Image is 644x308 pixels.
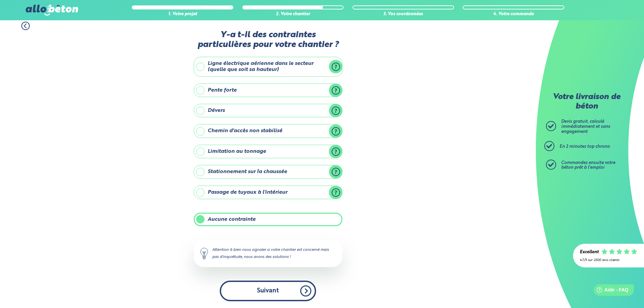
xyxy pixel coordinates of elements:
label: Passage de tuyaux à l'intérieur [194,186,342,199]
label: Dévers [194,104,342,117]
div: 4. Votre commande [463,12,564,17]
div: 4.7/5 sur 2300 avis clients [580,258,637,262]
label: Chemin d'accès non stabilisé [194,124,342,138]
div: 3. Vos coordonnées [353,12,454,17]
div: 1. Votre projet [132,12,233,17]
img: allobéton [26,5,78,16]
button: Suivant [220,281,316,301]
div: Attention à bien nous signaler si votre chantier est concerné mais pas d'inquiétude, nous avons d... [194,240,342,267]
span: Commandez ensuite votre béton prêt à l'emploi [561,161,615,170]
div: Excellent [580,250,599,255]
label: Ligne électrique aérienne dans le secteur (quelle que soit sa hauteur) [194,57,342,77]
iframe: Help widget launcher [584,282,637,301]
label: Aucune contrainte [194,213,342,226]
span: En 2 minutes top chrono [559,144,610,149]
p: Votre livraison de béton [548,93,625,111]
span: Devis gratuit, calculé immédiatement et sans engagement [561,119,610,134]
label: Pente forte [194,84,342,97]
div: 2. Votre chantier [242,12,344,17]
label: Limitation au tonnage [194,145,342,158]
label: Stationnement sur la chaussée [194,165,342,179]
label: Y-a t-il des contraintes particulières pour votre chantier ? [194,30,342,50]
